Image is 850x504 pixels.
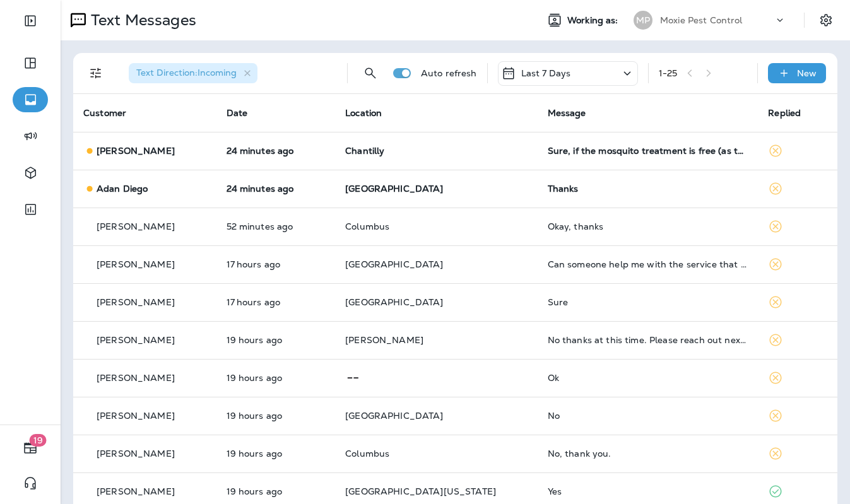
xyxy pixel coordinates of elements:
span: Text Direction : Incoming [136,67,237,78]
p: Adan Diego [97,184,148,194]
p: Text Messages [86,11,196,30]
span: [GEOGRAPHIC_DATA][US_STATE] [345,486,496,497]
p: [PERSON_NAME] [97,146,175,156]
div: Can someone help me with the service that we purchased about a year ago?Do we keep paying?And did... [548,259,748,269]
div: Sure, if the mosquito treatment is free (as the voicemail indicates), I would like to proceed wit... [548,146,748,156]
p: Aug 19, 2025 03:04 PM [227,373,326,383]
div: No, thank you. [548,448,748,459]
p: Moxie Pest Control [660,15,743,25]
button: Search Messages [358,61,383,86]
div: Thanks [548,184,748,194]
span: [GEOGRAPHIC_DATA] [345,410,443,421]
span: Location [345,107,382,119]
button: Settings [815,9,837,32]
div: No [548,411,748,421]
button: Filters [83,61,109,86]
div: 1 - 25 [659,68,678,78]
p: Aug 20, 2025 10:11 AM [227,146,326,156]
div: Yes [548,486,748,496]
div: Text Direction:Incoming [129,63,257,83]
p: Aug 20, 2025 10:10 AM [227,184,326,194]
p: Aug 20, 2025 09:42 AM [227,221,326,231]
span: Replied [768,107,801,119]
span: Columbus [345,221,389,232]
span: 19 [30,434,47,447]
p: Aug 19, 2025 03:05 PM [227,335,326,345]
p: Aug 19, 2025 02:53 PM [227,411,326,421]
span: [GEOGRAPHIC_DATA] [345,296,443,308]
button: Expand Sidebar [13,8,48,33]
p: [PERSON_NAME] [97,335,175,345]
p: Aug 19, 2025 05:29 PM [227,259,326,269]
div: Sure [548,297,748,307]
span: Date [227,107,248,119]
span: Chantilly [345,145,384,156]
p: [PERSON_NAME] [97,373,175,383]
span: [GEOGRAPHIC_DATA] [345,183,443,194]
p: Auto refresh [421,68,477,78]
p: [PERSON_NAME] [97,411,175,421]
p: [PERSON_NAME] [97,297,175,307]
p: Aug 19, 2025 02:39 PM [227,448,326,459]
p: Last 7 Days [521,68,571,78]
p: Aug 19, 2025 04:38 PM [227,297,326,307]
div: Okay, thanks [548,221,748,231]
p: [PERSON_NAME] [97,221,175,231]
p: [PERSON_NAME] [97,448,175,459]
span: Columbus [345,448,389,459]
p: [PERSON_NAME] [97,259,175,269]
button: 19 [13,435,48,460]
p: Aug 19, 2025 02:37 PM [227,486,326,496]
div: Ok [548,373,748,383]
div: MP [634,11,652,30]
span: [GEOGRAPHIC_DATA] [345,259,443,270]
span: Customer [83,107,126,119]
p: New [797,68,817,78]
div: No thanks at this time. Please reach out next year when mosquito season starts. [548,335,748,345]
span: [PERSON_NAME] [345,334,423,346]
span: Working as: [567,15,621,26]
span: Message [548,107,586,119]
p: [PERSON_NAME] [97,486,175,496]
